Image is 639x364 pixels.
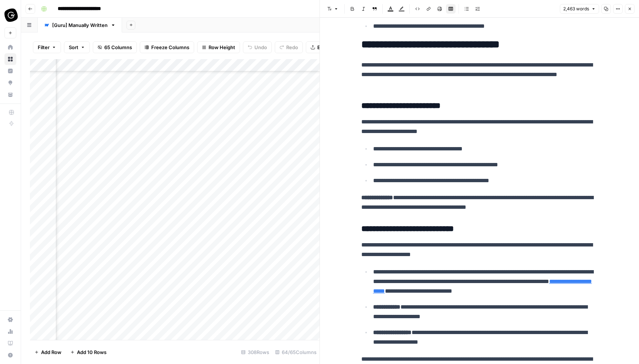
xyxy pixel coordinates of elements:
span: Redo [286,44,298,51]
button: Freeze Columns [140,41,194,53]
button: Help + Support [4,349,16,361]
a: Insights [4,65,16,77]
a: Browse [4,53,16,65]
a: Home [4,41,16,53]
span: Add Row [41,348,61,356]
span: Row Height [209,44,235,51]
a: Opportunities [4,77,16,89]
span: 2,463 words [563,6,589,12]
div: 308 Rows [238,346,272,358]
button: Filter [33,41,61,53]
button: Export CSV [306,41,348,53]
span: Add 10 Rows [77,348,106,356]
div: 64/65 Columns [272,346,319,358]
span: Undo [254,44,267,51]
button: 2,463 words [560,4,599,14]
span: 65 Columns [104,44,132,51]
a: Your Data [4,89,16,101]
img: Guru Logo [4,8,18,22]
a: Settings [4,314,16,326]
button: 65 Columns [93,41,137,53]
span: Freeze Columns [151,44,189,51]
button: Undo [243,41,272,53]
button: Workspace: Guru [4,6,16,24]
a: Usage [4,326,16,337]
button: Add Row [30,346,66,358]
button: Sort [64,41,90,53]
button: Row Height [197,41,240,53]
span: Filter [38,44,50,51]
a: Learning Hub [4,337,16,349]
button: Redo [275,41,303,53]
button: Add 10 Rows [66,346,111,358]
a: [Guru] Manually Written [38,18,122,33]
span: Sort [69,44,78,51]
div: [Guru] Manually Written [52,21,108,29]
